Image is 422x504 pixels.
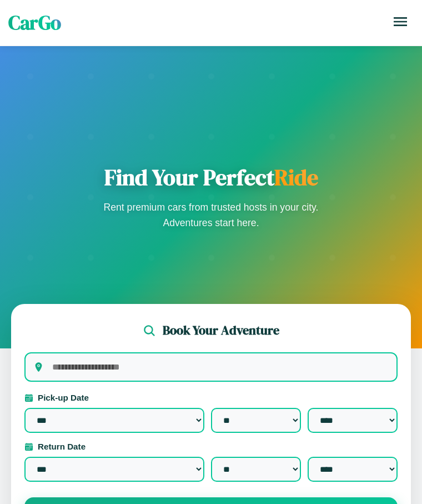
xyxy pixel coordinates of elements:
span: CarGo [8,9,61,36]
p: Rent premium cars from trusted hosts in your city. Adventures start here. [100,199,322,231]
label: Pick-up Date [24,393,398,402]
h1: Find Your Perfect [100,164,322,191]
span: Ride [274,162,318,192]
label: Return Date [24,442,398,451]
h2: Book Your Adventure [163,322,279,339]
